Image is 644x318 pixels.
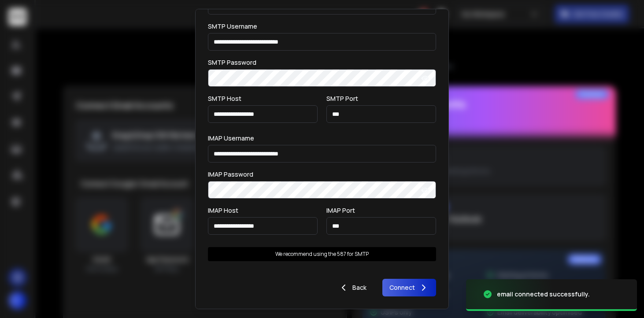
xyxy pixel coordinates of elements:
[208,59,256,66] label: SMTP Password
[208,135,254,141] label: IMAP Username
[497,290,590,299] div: email connected successfully.
[382,279,436,296] button: Connect
[275,251,369,258] p: We recommend using the 587 for SMTP
[208,23,257,30] label: SMTP Username
[208,207,238,214] label: IMAP Host
[326,207,355,214] label: IMAP Port
[208,96,241,102] label: SMTP Host
[326,96,358,102] label: SMTP Port
[331,279,374,296] button: Back
[208,171,253,177] label: IMAP Password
